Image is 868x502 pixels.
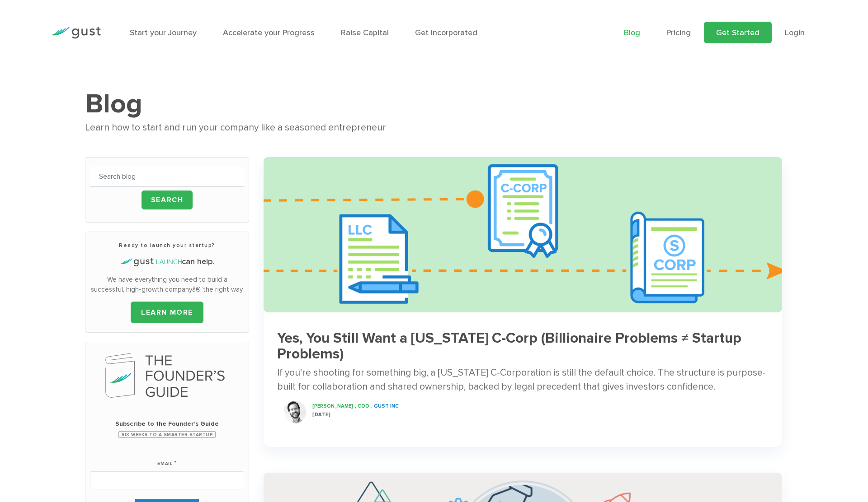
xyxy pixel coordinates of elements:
h1: Blog [85,88,783,120]
a: Accelerate your Progress [223,28,315,37]
span: , COO [355,403,369,409]
input: Search blog [90,167,245,187]
input: Search [142,191,193,209]
a: S Corporation Llc Startup Tax Savings Hero 745a637daab6798955651138ffe46d682c36e4ed50c581f4efd756... [264,157,782,432]
img: Gust Logo [50,27,101,39]
p: We have everything you need to build a successful, high-growth companyâ€”the right way. [90,274,245,295]
label: Email [157,450,177,468]
span: Subscribe to the Founder's Guide [90,419,245,428]
a: Get Incorporated [415,28,477,37]
a: Start your Journey [130,28,197,37]
img: S Corporation Llc Startup Tax Savings Hero 745a637daab6798955651138ffe46d682c36e4ed50c581f4efd756... [264,157,782,312]
a: LEARN MORE [131,302,203,323]
a: Raise Capital [341,28,389,37]
span: Six Weeks to a Smarter Startup [118,431,216,438]
div: If you're shooting for something big, a [US_STATE] C-Corporation is still the default choice. The... [277,366,769,393]
a: Blog [624,28,640,37]
span: [PERSON_NAME] [312,403,353,409]
img: Ryan Nash [283,401,306,423]
div: Learn how to start and run your company like a seasoned entrepreneur [85,120,783,135]
a: Login [785,28,805,37]
h4: can help. [90,256,245,268]
h3: Ready to launch your startup? [90,241,245,249]
span: , Gust INC [371,403,399,409]
a: Get Started [704,22,772,43]
h3: Yes, You Still Want a [US_STATE] C-Corp (Billionaire Problems ≠ Startup Problems) [277,330,769,362]
span: [DATE] [312,412,330,418]
a: Pricing [666,28,691,37]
